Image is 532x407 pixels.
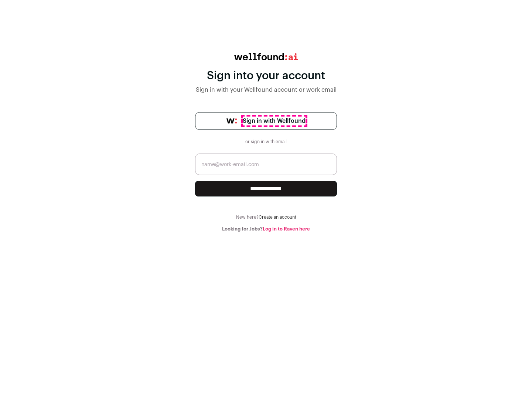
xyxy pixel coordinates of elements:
[242,139,290,145] div: or sign in with email
[226,118,237,124] img: wellfound-symbol-flush-black-fb3c872781a75f747ccb3a119075da62bfe97bd399995f84a933054e44a575c4.png
[195,214,337,220] div: New here?
[263,226,310,231] a: Log in to Raven here
[195,69,337,83] div: Sign into your account
[195,226,337,232] div: Looking for Jobs?
[195,85,337,94] div: Sign in with your Wellfound account or work email
[195,154,337,175] input: name@work-email.com
[259,215,296,219] a: Create an account
[243,117,306,125] span: Sign in with Wellfound
[195,112,337,130] a: Sign in with Wellfound
[234,53,298,60] img: wellfound:ai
